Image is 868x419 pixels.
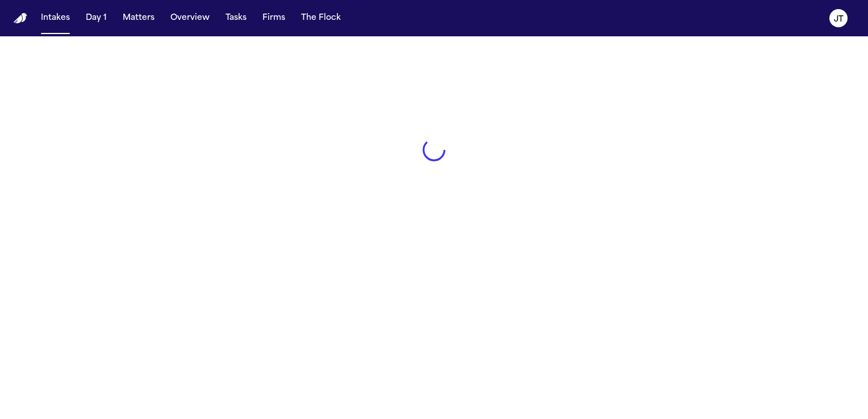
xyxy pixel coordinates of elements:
a: Home [14,13,27,24]
button: Matters [118,8,159,28]
button: The Flock [297,8,345,28]
button: Day 1 [81,8,111,28]
button: Intakes [36,8,74,28]
img: Finch Logo [14,13,27,24]
button: Tasks [221,8,251,28]
button: Overview [166,8,214,28]
button: Firms [258,8,290,28]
